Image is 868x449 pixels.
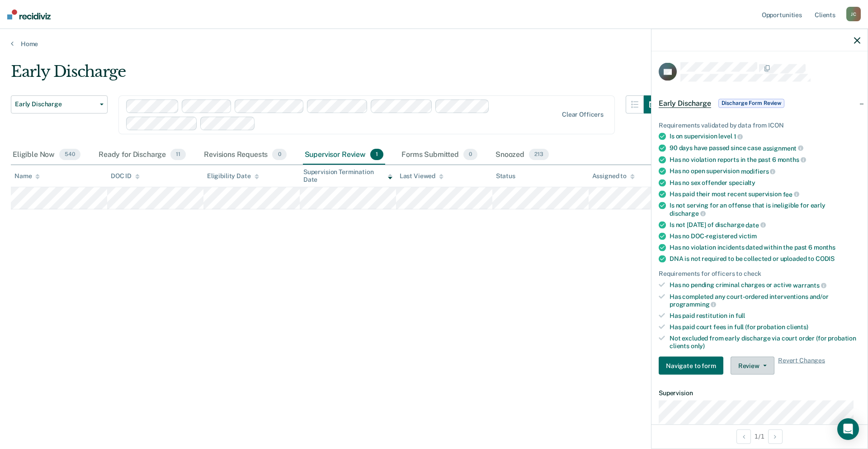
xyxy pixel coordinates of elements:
[529,149,549,161] span: 213
[592,172,635,180] div: Assigned to
[303,168,392,184] div: Supervision Termination Date
[207,172,259,180] div: Eligibility Date
[670,232,860,240] div: Has no DOC-registered
[670,144,860,152] div: 90 days have passed since case
[659,389,860,397] dt: Supervision
[15,100,96,108] span: Early Discharge
[14,172,40,180] div: Name
[651,424,868,448] div: 1 / 1
[846,7,861,21] div: J C
[670,281,860,289] div: Has no pending criminal charges or active
[651,89,868,118] div: Early DischargeDischarge Form Review
[736,312,745,319] span: full
[670,244,860,251] div: Has no violation incidents dated within the past 6
[202,145,288,165] div: Revisions Requests
[494,145,551,165] div: Snoozed
[370,149,383,161] span: 1
[787,323,808,331] span: clients)
[734,133,743,140] span: 1
[59,149,80,161] span: 540
[670,132,860,141] div: Is on supervision level
[496,172,515,180] div: Status
[400,145,479,165] div: Forms Submitted
[659,357,723,375] button: Navigate to form
[778,156,806,163] span: months
[11,145,82,165] div: Eligible Now
[670,323,860,331] div: Has paid court fees in full (for probation
[745,221,765,228] span: date
[670,202,860,217] div: Is not serving for an offense that is ineligible for early
[11,40,857,48] a: Home
[97,145,188,165] div: Ready for Discharge
[691,342,705,349] span: only)
[837,418,859,440] div: Open Intercom Messenger
[729,179,755,186] span: specialty
[736,429,751,444] button: Previous Opportunity
[814,244,835,251] span: months
[670,293,860,308] div: Has completed any court-ordered interventions and/or
[739,232,757,240] span: victim
[7,9,51,19] img: Recidiviz
[659,270,860,278] div: Requirements for officers to check
[670,210,706,217] span: discharge
[741,168,776,175] span: modifiers
[659,121,860,129] div: Requirements validated by data from ICON
[778,357,825,375] span: Revert Changes
[670,167,860,175] div: Has no open supervision
[783,190,799,198] span: fee
[763,144,803,151] span: assignment
[659,357,727,375] a: Navigate to form link
[670,255,860,263] div: DNA is not required to be collected or uploaded to
[170,149,186,161] span: 11
[670,334,860,350] div: Not excluded from early discharge via court order (for probation clients
[670,179,860,186] div: Has no sex offender
[463,149,477,161] span: 0
[816,255,835,262] span: CODIS
[670,221,860,229] div: Is not [DATE] of discharge
[400,172,443,180] div: Last Viewed
[659,99,711,108] span: Early Discharge
[731,357,774,375] button: Review
[768,429,783,444] button: Next Opportunity
[562,111,604,118] div: Clear officers
[11,62,662,88] div: Early Discharge
[670,301,716,308] span: programming
[793,282,826,289] span: warrants
[303,145,386,165] div: Supervisor Review
[670,156,860,164] div: Has no violation reports in the past 6
[718,99,784,108] span: Discharge Form Review
[670,190,860,198] div: Has paid their most recent supervision
[272,149,286,161] span: 0
[670,312,860,320] div: Has paid restitution in
[111,172,140,180] div: DOC ID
